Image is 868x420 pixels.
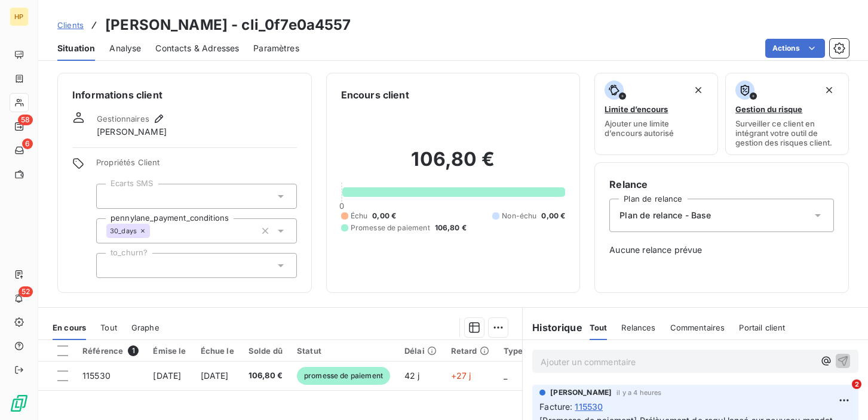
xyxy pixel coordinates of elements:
h3: [PERSON_NAME] - cli_0f7e0a4557 [105,14,351,36]
span: Limite d’encours [605,104,668,114]
span: Non-échu [502,211,536,221]
div: Solde dû [249,346,283,356]
span: Clients [57,20,84,30]
img: Logo LeanPay [10,394,29,413]
input: Ajouter une valeur [106,260,116,271]
span: En cours [53,323,86,332]
span: 58 [18,115,33,125]
span: +27 j [451,370,471,381]
span: Surveiller ce client en intégrant votre outil de gestion des risques client. [735,119,839,147]
span: 106,80 € [249,370,283,382]
button: Actions [765,39,825,58]
a: Clients [57,19,84,31]
span: Situation [57,42,95,54]
span: 52 [19,286,33,297]
span: 106,80 € [435,223,467,233]
span: il y a 4 heures [617,389,661,396]
div: Référence [82,345,139,356]
span: 0 [339,201,344,211]
span: [DATE] [153,370,181,381]
span: Promesse de paiement [351,223,430,233]
span: 42 j [404,370,420,381]
span: [PERSON_NAME] [550,387,612,398]
h6: Relance [609,177,834,192]
span: [PERSON_NAME] [97,126,167,138]
span: Tout [100,323,117,332]
span: Aucune relance prévue [609,244,834,256]
span: Plan de relance - Base [619,209,711,221]
span: 30_days [110,227,137,234]
span: Propriétés Client [96,157,297,174]
span: Graphe [131,323,160,332]
div: HP [10,7,29,26]
span: 0,00 € [372,211,396,221]
h6: Encours client [341,88,409,102]
span: Tout [590,323,608,332]
div: Échue le [201,346,234,356]
span: Paramètres [253,42,299,54]
span: Relances [621,323,655,332]
span: Portail client [739,323,785,332]
span: Ajouter une limite d’encours autorisé [605,119,708,138]
span: Échu [351,211,368,221]
div: Délai [404,346,437,356]
button: Gestion du risqueSurveiller ce client en intégrant votre outil de gestion des risques client. [725,73,849,155]
h6: Informations client [72,88,297,102]
h6: Historique [523,320,582,335]
span: _ [504,370,507,381]
span: Gestion du risque [735,104,802,114]
h2: 106,80 € [341,147,566,183]
span: 0,00 € [541,211,565,221]
div: Statut [297,346,390,356]
span: Contacts & Adresses [155,42,239,54]
span: 1 [128,345,139,356]
div: Types de dépenses / revenus [504,346,617,356]
input: Ajouter une valeur [106,191,116,202]
input: Ajouter une valeur [150,226,160,236]
div: Émise le [153,346,186,356]
span: 2 [852,379,861,389]
div: Retard [451,346,489,356]
iframe: Intercom live chat [827,379,856,408]
span: Facture : [539,400,572,413]
span: 6 [22,138,33,149]
span: promesse de paiement [297,367,390,385]
span: 115530 [575,400,603,413]
span: Commentaires [670,323,725,332]
span: [DATE] [201,370,229,381]
span: 115530 [82,370,111,381]
button: Limite d’encoursAjouter une limite d’encours autorisé [594,73,718,155]
span: Gestionnaires [97,114,149,123]
span: Analyse [109,42,141,54]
